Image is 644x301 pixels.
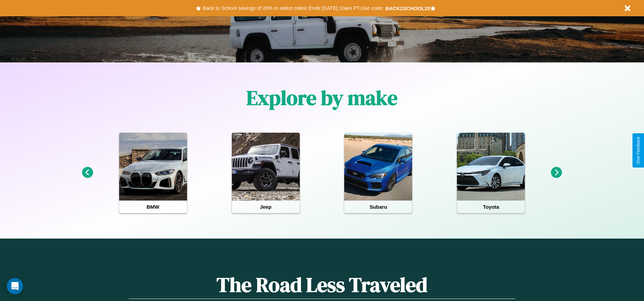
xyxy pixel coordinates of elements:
[246,84,398,112] h1: Explore by make
[7,278,23,294] div: Open Intercom Messenger
[129,271,515,299] h1: The Road Less Traveled
[636,137,641,164] div: Give Feedback
[457,201,525,213] h4: Toyota
[201,3,385,13] button: Back to School savings of 20% in select cities! Ends [DATE] 10am PT.Use code:
[385,5,430,11] b: BACK2SCHOOL20
[232,201,300,213] h4: Jeep
[344,201,412,213] h4: Subaru
[119,201,187,213] h4: BMW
